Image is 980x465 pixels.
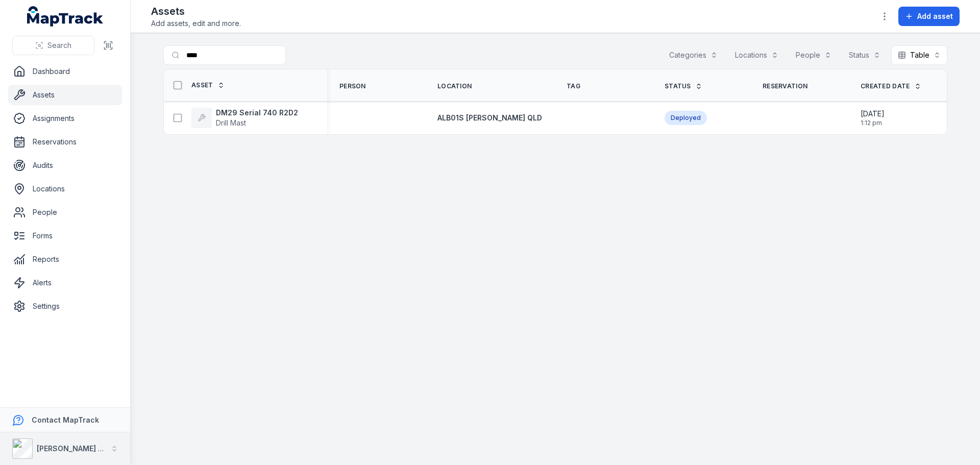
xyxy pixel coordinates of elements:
[665,82,691,90] span: Status
[663,45,724,65] button: Categories
[8,108,122,129] a: Assignments
[437,82,472,90] span: Location
[47,40,71,51] span: Search
[8,61,122,82] a: Dashboard
[665,111,707,125] div: Deployed
[8,226,122,246] a: Forms
[191,81,225,89] a: Asset
[917,11,953,21] span: Add asset
[861,82,921,90] a: Created Date
[8,155,122,176] a: Audits
[27,6,104,27] a: MapTrack
[8,273,122,293] a: Alerts
[437,113,542,123] a: ALB01S [PERSON_NAME] QLD
[191,81,213,89] span: Asset
[151,18,241,29] span: Add assets, edit and more.
[32,415,99,424] strong: Contact MapTrack
[789,45,838,65] button: People
[861,119,885,127] span: 1:12 pm
[151,4,241,18] h2: Assets
[567,82,580,90] span: Tag
[665,82,702,90] a: Status
[728,45,785,65] button: Locations
[216,108,298,118] strong: DM29 Serial 740 R2D2
[216,118,246,127] span: Drill Mast
[861,109,885,127] time: 3/24/2025, 1:12:59 PM
[861,82,910,90] span: Created Date
[339,82,366,90] span: Person
[8,202,122,223] a: People
[8,132,122,152] a: Reservations
[8,296,122,316] a: Settings
[8,249,122,270] a: Reports
[763,82,807,90] span: Reservation
[191,108,298,128] a: DM29 Serial 740 R2D2Drill Mast
[8,85,122,105] a: Assets
[12,36,94,55] button: Search
[898,7,960,26] button: Add asset
[37,444,120,453] strong: [PERSON_NAME] Group
[8,179,122,199] a: Locations
[861,109,885,119] span: [DATE]
[437,113,542,122] span: ALB01S [PERSON_NAME] QLD
[891,45,947,65] button: Table
[842,45,887,65] button: Status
